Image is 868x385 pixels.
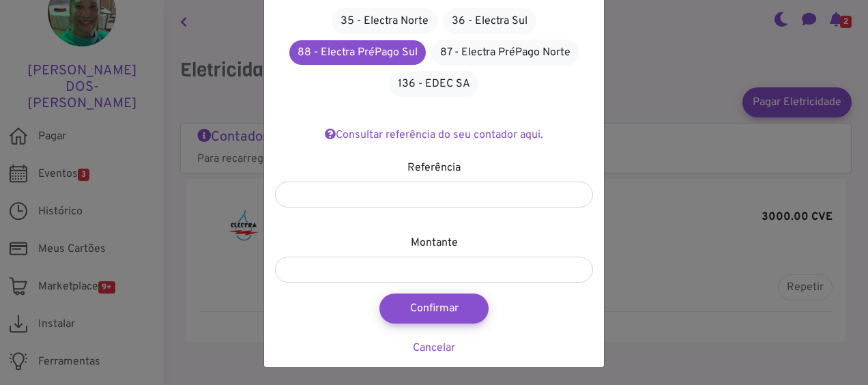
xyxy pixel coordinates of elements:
a: 36 - Electra Sul [443,8,536,34]
label: Referência [407,160,461,176]
a: 136 - EDEC SA [389,71,479,97]
a: Consultar referência do seu contador aqui. [325,128,543,142]
label: Montante [411,235,458,251]
a: Cancelar [413,341,455,355]
button: Confirmar [379,294,489,324]
a: 87 - Electra PréPago Norte [431,40,579,66]
a: 35 - Electra Norte [332,8,437,34]
a: 88 - Electra PréPago Sul [289,40,426,65]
